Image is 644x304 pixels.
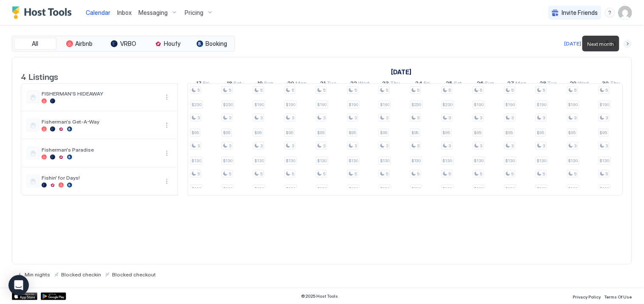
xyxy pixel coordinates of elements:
span: Messaging [138,9,168,17]
button: Booking [191,38,233,50]
span: 21 [321,80,326,89]
div: menu [162,148,172,158]
span: 23 [382,80,389,89]
span: 3 [197,143,200,149]
span: Blocked checkin [61,271,101,278]
span: $130 [223,158,233,163]
button: Houfy [146,38,189,50]
a: April 27, 2026 [506,78,529,90]
span: $130 [600,158,610,163]
a: Host Tools Logo [12,6,76,19]
span: 5 [480,171,483,177]
span: $190 [600,186,610,191]
a: April 2, 2026 [389,66,413,78]
span: 27 [508,80,515,89]
span: Tue [327,80,337,89]
div: User profile [619,6,632,20]
span: Mon [516,80,527,89]
span: Houfy [164,40,181,48]
span: $190 [191,186,201,191]
a: April 23, 2026 [380,78,402,90]
span: $190 [286,186,295,191]
span: 3 [292,143,294,149]
div: menu [605,8,615,18]
span: 5 [197,87,200,93]
div: menu [162,92,172,102]
span: $95 [349,130,356,135]
span: 4 Listings [21,70,58,82]
span: $95 [411,130,419,135]
span: Thu [610,80,620,89]
span: 5 [543,87,546,93]
span: $190 [254,102,264,107]
span: Thu [391,80,400,89]
span: 28 [540,80,547,89]
button: More options [162,176,172,186]
span: 3 [292,115,294,121]
span: $130 [506,158,515,163]
a: April 20, 2026 [286,78,309,90]
span: 5 [260,87,263,93]
div: Google Play Store [41,293,66,300]
span: 5 [574,171,577,177]
span: $95 [443,130,450,135]
span: $190 [474,186,484,191]
a: April 22, 2026 [349,78,372,90]
span: $130 [474,158,484,163]
span: 24 [416,80,423,89]
span: $95 [286,130,293,135]
span: 3 [386,143,388,149]
a: April 29, 2026 [568,78,592,90]
span: 3 [229,115,231,121]
span: 5 [606,87,608,93]
div: Open Intercom Messenger [8,275,29,296]
span: Fisherman's Get-A-Way [42,118,158,125]
div: tab-group [12,36,235,52]
span: Sun [485,80,495,89]
span: 3 [606,143,608,149]
a: April 17, 2026 [194,78,211,90]
span: $190 [380,186,390,191]
span: $130 [191,158,201,163]
span: 29 [571,80,577,89]
span: $130 [254,158,264,163]
span: Terms Of Use [605,294,632,299]
span: 3 [449,115,451,121]
a: April 25, 2026 [444,78,464,90]
span: Min nights [25,271,50,278]
span: 3 [260,115,263,121]
span: $190 [349,186,358,191]
span: $230 [411,102,422,107]
span: $190 [411,186,421,191]
span: 5 [229,171,231,177]
a: Calendar [86,8,110,17]
span: Fri [203,80,209,89]
span: $130 [568,158,578,163]
span: 17 [197,80,202,89]
span: 5 [386,87,388,93]
span: Fishin' for Days! [42,175,158,181]
span: $190 [349,102,358,107]
div: menu [162,120,172,130]
span: $95 [223,130,231,135]
span: Pricing [185,9,203,17]
a: App Store [12,293,37,300]
span: 3 [574,115,577,121]
span: All [32,40,39,48]
span: $190 [254,186,264,191]
span: $190 [223,186,233,191]
span: 3 [480,143,483,149]
span: $130 [537,158,547,163]
span: 3 [417,143,420,149]
span: 25 [446,80,453,89]
span: 5 [386,171,388,177]
span: Tue [548,80,557,89]
span: 3 [417,115,420,121]
span: Blocked checkout [112,271,156,278]
span: 3 [197,115,200,121]
span: 3 [512,143,514,149]
span: Fri [424,80,430,89]
span: $190 [568,186,578,191]
button: More options [162,120,172,130]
